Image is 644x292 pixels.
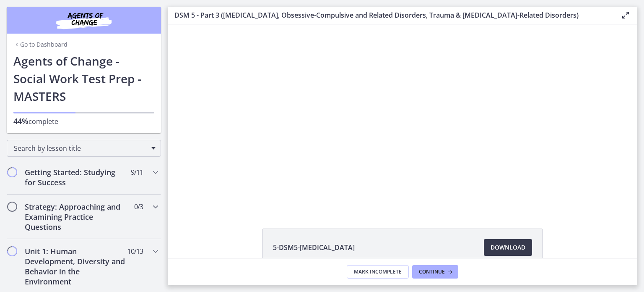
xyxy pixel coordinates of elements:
a: Go to Dashboard [13,40,68,49]
div: Search by lesson title [7,140,161,157]
span: Download [491,242,525,253]
span: Mark Incomplete [354,268,402,275]
span: 10 / 13 [127,246,143,256]
p: complete [13,116,154,126]
h1: Agents of Change - Social Work Test Prep - MASTERS [13,52,154,105]
span: Search by lesson title [14,144,147,153]
iframe: Video Lesson [168,24,637,209]
span: 9 / 11 [131,167,143,177]
span: 5-DSM5-[MEDICAL_DATA] [273,242,355,253]
span: 44% [13,116,29,126]
button: Continue [412,265,458,279]
button: Mark Incomplete [347,265,409,279]
span: 0 / 3 [134,202,143,212]
a: Download [484,239,532,256]
h2: Getting Started: Studying for Success [25,167,127,187]
h2: Strategy: Approaching and Examining Practice Questions [25,202,127,232]
img: Agents of Change Social Work Test Prep [34,10,134,30]
h2: Unit 1: Human Development, Diversity and Behavior in the Environment [25,246,127,287]
span: Continue [419,268,445,275]
h3: DSM 5 - Part 3 ([MEDICAL_DATA], Obsessive-Compulsive and Related Disorders, Trauma & [MEDICAL_DAT... [174,10,607,20]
